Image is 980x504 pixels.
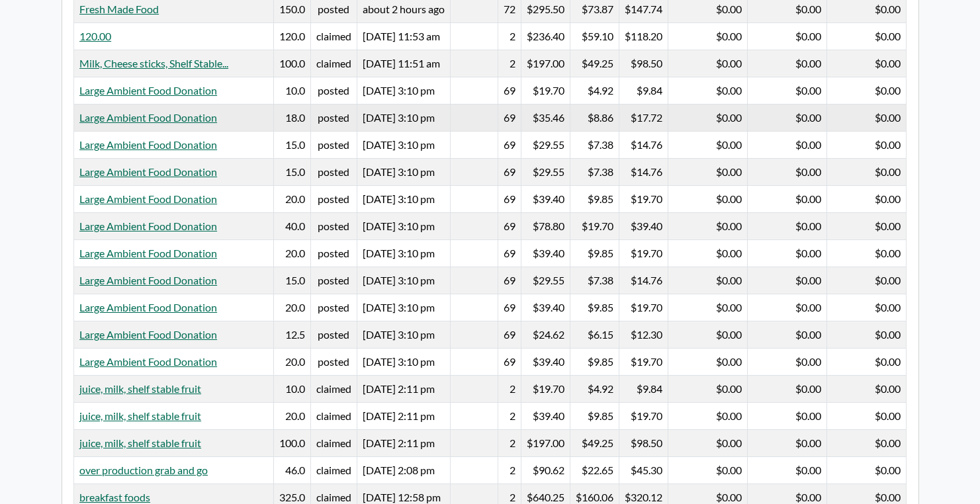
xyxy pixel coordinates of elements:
td: 15.0 [273,158,310,185]
td: 15.0 [273,131,310,158]
td: $0.00 [747,22,826,50]
td: claimed [310,429,357,456]
td: $24.62 [521,321,570,348]
td: 2 [498,22,521,50]
td: 12.5 [273,321,310,348]
td: 2 [498,375,521,402]
a: juice, milk, shelf stable fruit [79,382,201,395]
td: $0.00 [747,429,826,456]
td: $6.15 [570,321,619,348]
td: $14.76 [619,131,668,158]
td: [DATE] 3:10 pm [357,348,450,375]
td: 69 [498,321,521,348]
td: 46.0 [273,456,310,483]
td: posted [310,104,357,131]
td: $7.38 [570,158,619,185]
a: Large Ambient Food Donation [79,328,217,341]
td: $9.84 [619,77,668,104]
td: [DATE] 11:51 am [357,50,450,77]
td: $0.00 [747,294,826,321]
td: 69 [498,77,521,104]
td: $0.00 [668,158,747,185]
td: 15.0 [273,267,310,294]
td: $19.70 [521,375,570,402]
td: $0.00 [747,375,826,402]
td: $0.00 [668,429,747,456]
td: claimed [310,22,357,50]
td: $19.70 [570,212,619,239]
td: 20.0 [273,402,310,429]
td: 10.0 [273,77,310,104]
td: 18.0 [273,104,310,131]
td: $14.76 [619,267,668,294]
td: $0.00 [826,402,906,429]
td: $39.40 [521,348,570,375]
td: [DATE] 3:10 pm [357,321,450,348]
td: $0.00 [826,131,906,158]
td: $0.00 [668,321,747,348]
a: Large Ambient Food Donation [79,355,217,368]
td: [DATE] 3:10 pm [357,294,450,321]
td: $197.00 [521,50,570,77]
td: $0.00 [668,267,747,294]
td: $0.00 [826,158,906,185]
td: [DATE] 2:08 pm [357,456,450,483]
td: $0.00 [668,456,747,483]
td: $0.00 [747,348,826,375]
td: $49.25 [570,50,619,77]
td: $39.40 [521,294,570,321]
td: posted [310,131,357,158]
td: 2 [498,402,521,429]
td: $0.00 [747,239,826,267]
td: $0.00 [826,77,906,104]
td: $0.00 [747,104,826,131]
td: $19.70 [619,348,668,375]
td: $0.00 [826,239,906,267]
td: $19.70 [619,185,668,212]
td: $236.40 [521,22,570,50]
td: claimed [310,50,357,77]
td: $49.25 [570,429,619,456]
td: $0.00 [826,375,906,402]
td: $9.85 [570,239,619,267]
td: $0.00 [668,239,747,267]
td: 20.0 [273,239,310,267]
td: 69 [498,267,521,294]
td: 69 [498,212,521,239]
a: Fresh Made Food [79,3,159,15]
td: [DATE] 2:11 pm [357,375,450,402]
td: $0.00 [826,348,906,375]
td: 69 [498,239,521,267]
td: 69 [498,185,521,212]
td: 100.0 [273,50,310,77]
td: $0.00 [747,402,826,429]
td: $0.00 [826,294,906,321]
td: claimed [310,402,357,429]
td: 10.0 [273,375,310,402]
td: $12.30 [619,321,668,348]
td: 20.0 [273,185,310,212]
td: claimed [310,456,357,483]
td: $0.00 [668,131,747,158]
a: Large Ambient Food Donation [79,220,217,232]
td: $14.76 [619,158,668,185]
td: $0.00 [747,77,826,104]
a: juice, milk, shelf stable fruit [79,437,201,449]
td: $39.40 [521,185,570,212]
td: $19.70 [619,402,668,429]
td: $19.70 [619,294,668,321]
td: $0.00 [668,294,747,321]
td: $29.55 [521,267,570,294]
td: 40.0 [273,212,310,239]
td: $0.00 [747,267,826,294]
td: $0.00 [826,267,906,294]
a: Large Ambient Food Donation [79,192,217,205]
a: 120.00 [79,30,111,42]
td: $9.85 [570,294,619,321]
td: 69 [498,348,521,375]
td: 20.0 [273,294,310,321]
td: $8.86 [570,104,619,131]
td: 2 [498,429,521,456]
td: $0.00 [826,185,906,212]
td: 120.0 [273,22,310,50]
